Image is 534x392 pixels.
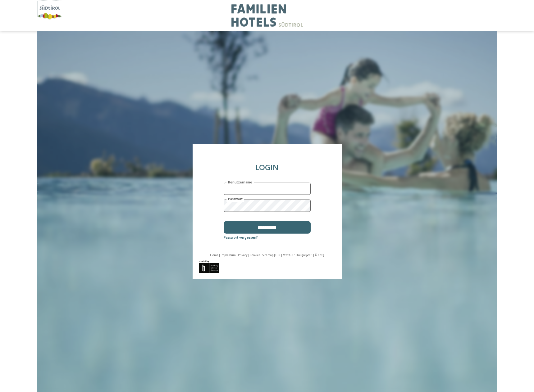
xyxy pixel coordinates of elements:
[283,254,313,257] span: MwSt-Nr. IT01650890211
[210,254,218,257] a: Home
[199,260,219,273] img: Brandnamic GmbH | Leading Hospitality Solutions
[248,254,249,257] span: |
[236,254,237,257] span: |
[261,254,262,257] span: |
[224,236,258,240] a: Passwort vergessen?
[250,254,260,257] a: Cookies
[226,180,254,185] label: Benutzername
[274,254,275,257] span: |
[221,254,236,257] a: Impressum
[226,197,244,202] label: Passwort
[313,254,314,257] span: |
[315,254,324,257] span: © 2025
[238,254,248,257] a: Privacy
[256,164,278,172] span: Login
[262,254,273,257] a: Sitemap
[219,254,220,257] span: |
[276,254,281,257] a: CIN
[281,254,282,257] span: |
